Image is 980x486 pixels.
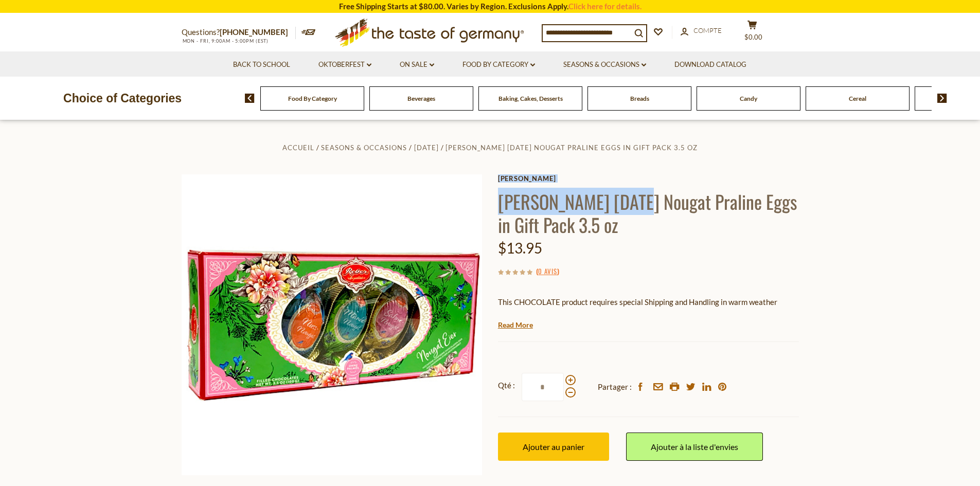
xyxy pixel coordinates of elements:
img: next arrow [937,94,947,103]
a: Compte [681,25,722,37]
strong: Qté : [498,379,515,392]
span: Partager : [598,381,632,393]
li: We will ship this product in heat-protective packaging and ice during warm weather months or to w... [508,316,799,329]
a: [DATE] [414,143,439,152]
a: Download Catalog [674,59,746,70]
a: [PHONE_NUMBER] [220,27,288,37]
a: Candy [740,95,757,102]
a: Food By Category [288,95,337,102]
p: This CHOCOLATE product requires special Shipping and Handling in warm weather [498,296,799,309]
a: Breads [630,95,649,102]
span: MON - FRI, 9:00AM - 5:00PM (EST) [182,38,269,44]
span: ( ) [536,266,559,276]
a: Read More [498,320,533,330]
a: Seasons & Occasions [563,59,646,70]
span: $13.95 [498,239,542,257]
button: Ajouter au panier [498,433,609,461]
input: Qté : [522,373,564,401]
a: On Sale [400,59,434,70]
h1: [PERSON_NAME] [DATE] Nougat Praline Eggs in Gift Pack 3.5 oz [498,190,799,236]
span: Ajouter au panier [523,442,584,452]
span: Compte [693,26,722,34]
a: Ajouter à la liste d'envies [626,433,763,461]
img: Reber Easter Nougat Praline Eggs in Gift Pack 3.5 oz [182,174,483,475]
a: Click here for details. [568,2,642,11]
img: previous arrow [245,94,255,103]
a: Baking, Cakes, Desserts [498,95,563,102]
a: 0 avis [538,266,557,277]
a: Back to School [233,59,290,70]
a: Food By Category [462,59,535,70]
a: Cereal [849,95,866,102]
a: Oktoberfest [318,59,371,70]
a: Accueil [282,143,314,152]
button: $0.00 [737,20,768,46]
a: [PERSON_NAME] [498,174,799,183]
p: Questions? [182,26,296,39]
span: $0.00 [744,33,762,41]
a: Seasons & Occasions [321,143,407,152]
a: Beverages [407,95,435,102]
a: [PERSON_NAME] [DATE] Nougat Praline Eggs in Gift Pack 3.5 oz [446,143,698,152]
